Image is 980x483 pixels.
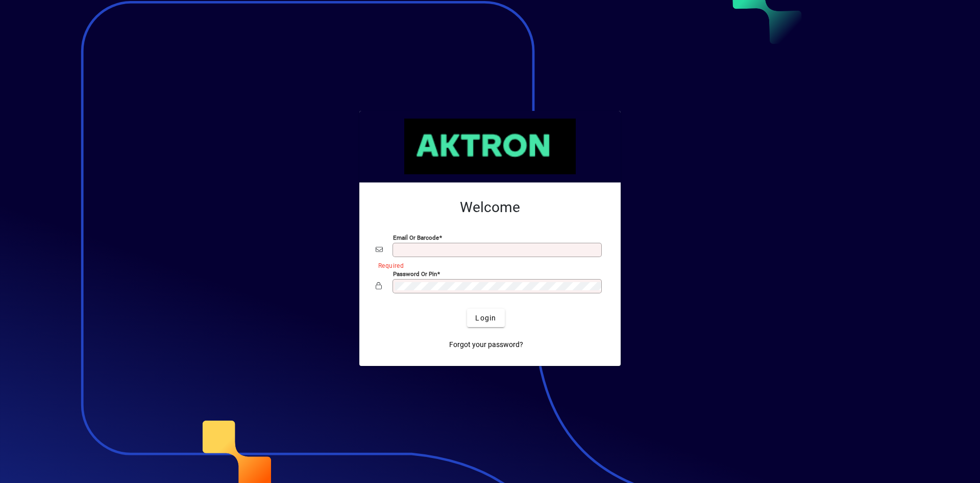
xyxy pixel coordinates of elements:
mat-label: Email or Barcode [393,234,439,241]
span: Forgot your password? [449,339,523,350]
span: Login [475,313,496,324]
mat-error: Required [378,260,596,270]
button: Login [467,309,504,327]
mat-label: Password or Pin [393,270,437,278]
h2: Welcome [376,199,604,216]
a: Forgot your password? [445,335,527,354]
